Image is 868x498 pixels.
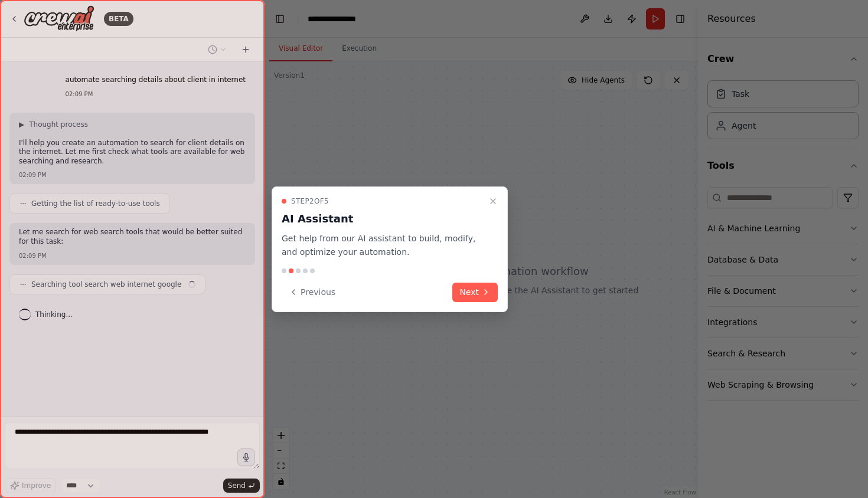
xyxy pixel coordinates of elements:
[272,11,288,27] button: Hide left sidebar
[282,232,484,259] p: Get help from our AI assistant to build, modify, and optimize your automation.
[282,211,484,227] h3: AI Assistant
[486,194,500,208] button: Close walkthrough
[282,283,342,302] button: Previous
[452,283,498,302] button: Next
[291,196,329,206] span: Step 2 of 5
